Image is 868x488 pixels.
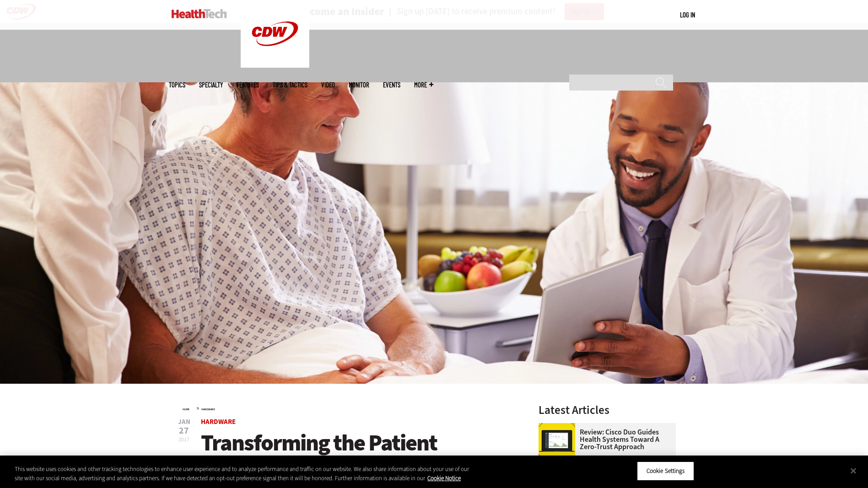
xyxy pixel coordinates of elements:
span: 27 [178,426,190,435]
div: User menu [680,10,695,20]
a: MonITor [349,81,369,88]
img: Cisco Duo [539,423,575,460]
a: CDW [241,60,309,70]
img: Home [172,9,227,18]
a: Hardware [201,408,215,411]
a: Hardware [201,417,236,426]
a: Tips & Tactics [273,81,307,88]
a: Features [237,81,259,88]
span: Jan [178,418,190,425]
a: Log in [680,11,695,19]
h3: Latest Articles [539,404,676,416]
a: Video [321,81,335,88]
div: » [183,404,515,412]
span: More [414,81,433,88]
a: Events [383,81,400,88]
a: Cisco Duo [539,423,580,430]
div: This website uses cookies and other tracking technologies to enhance user experience and to analy... [15,465,477,483]
a: Home [183,408,189,411]
a: More information about your privacy [427,474,461,482]
span: Specialty [199,81,223,88]
a: Review: Cisco Duo Guides Health Systems Toward a Zero-Trust Approach [539,429,670,450]
button: Close [843,461,863,481]
span: 2017 [178,436,189,443]
button: Cookie Settings [637,461,694,481]
span: Topics [169,81,185,88]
